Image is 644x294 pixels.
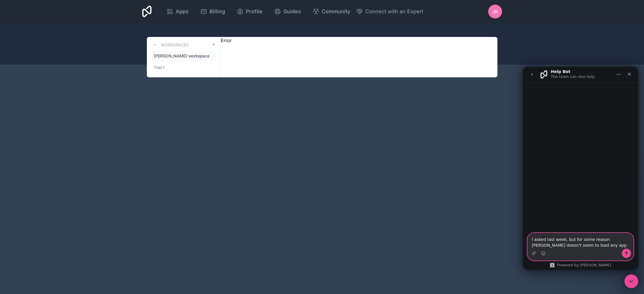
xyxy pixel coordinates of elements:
span: JK [492,8,498,15]
iframe: Intercom live chat [624,274,638,288]
span: Connect with an Expert [365,8,423,16]
span: Guides [283,8,301,16]
span: Billing [209,8,225,16]
a: Apps [162,5,193,18]
a: Guides [269,5,306,18]
a: Billing [196,5,230,18]
span: Apps [176,8,189,16]
a: Workspaces [151,42,189,48]
a: Trial 1 [151,62,216,73]
button: Connect with an Expert [356,8,423,16]
span: [PERSON_NAME]-workspace [154,53,209,59]
a: [PERSON_NAME]-workspace [151,51,216,61]
a: Community [308,5,355,18]
span: Community [322,8,350,16]
span: Profile [246,8,263,16]
div: Error [221,37,232,77]
iframe: Intercom live chat [523,67,638,270]
a: Profile [232,5,267,18]
span: Trial 1 [154,65,164,70]
h3: Workspaces [161,42,189,48]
